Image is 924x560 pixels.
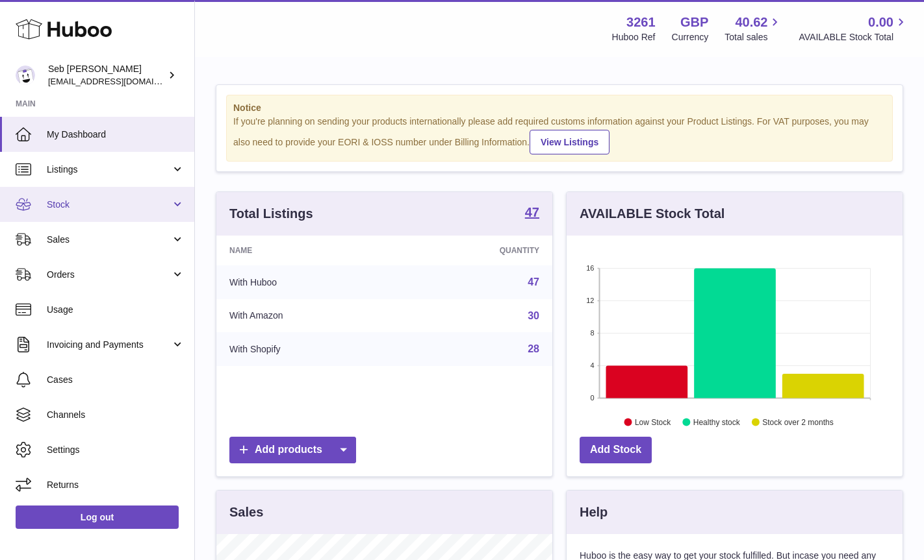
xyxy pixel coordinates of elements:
text: 8 [590,329,594,337]
span: Stock [47,199,171,211]
span: 0.00 [868,14,893,31]
img: ecom@bravefoods.co.uk [16,66,35,85]
strong: Notice [233,102,886,114]
span: AVAILABLE Stock Total [799,31,908,43]
h3: Help [580,504,608,521]
span: Total sales [725,31,782,43]
strong: 3261 [626,14,656,31]
a: 40.62 Total sales [725,14,782,43]
td: With Amazon [216,299,400,333]
span: Usage [47,304,185,316]
span: Cases [47,374,185,386]
div: Seb [PERSON_NAME] [48,63,165,88]
span: Channels [47,409,185,421]
span: Listings [47,164,171,176]
div: If you're planning on sending your products internationally please add required customs informati... [233,116,886,154]
strong: 47 [525,206,539,219]
a: View Listings [530,130,610,154]
a: Add products [229,437,356,463]
a: Log out [16,505,179,529]
th: Quantity [400,236,552,265]
span: [EMAIL_ADDRESS][DOMAIN_NAME] [48,76,191,86]
text: Healthy stock [693,417,741,426]
span: 40.62 [735,14,767,31]
span: Returns [47,479,185,491]
div: Huboo Ref [612,31,656,43]
span: Invoicing and Payments [47,339,171,351]
span: Settings [47,444,185,456]
span: Orders [47,269,171,281]
a: 28 [528,343,539,354]
text: 0 [590,394,594,402]
text: Stock over 2 months [762,417,833,426]
a: 47 [525,206,539,221]
span: My Dashboard [47,128,185,141]
div: Currency [672,31,709,43]
h3: AVAILABLE Stock Total [580,205,725,223]
td: With Shopify [216,332,400,366]
a: Add Stock [580,437,652,463]
span: Sales [47,234,171,246]
a: 0.00 AVAILABLE Stock Total [799,14,908,43]
td: With Huboo [216,265,400,299]
text: 4 [590,361,594,369]
text: 12 [586,297,594,304]
a: 47 [528,276,539,287]
h3: Sales [229,504,263,521]
text: Low Stock [635,417,671,426]
a: 30 [528,310,539,321]
text: 16 [586,264,594,272]
h3: Total Listings [229,205,313,223]
strong: GBP [680,14,708,31]
th: Name [216,236,400,265]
